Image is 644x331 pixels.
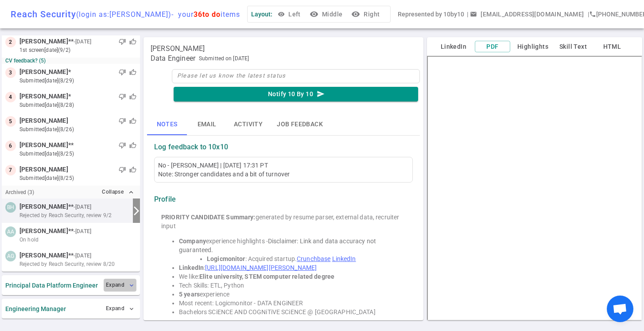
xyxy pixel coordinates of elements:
strong: Profile [154,195,176,204]
span: thumb_down [119,166,126,173]
iframe: candidate_document_preview__iframe [427,56,642,320]
i: expand_less [127,188,135,196]
button: Skill Text [555,41,591,52]
div: 6 [5,140,16,151]
small: - [DATE] [74,252,91,260]
small: Archived ( 3 ) [5,189,34,195]
span: [PERSON_NAME] [19,140,68,150]
span: thumb_up [129,166,136,173]
button: HTML [594,41,630,52]
li: experience highlights - [179,237,406,254]
span: [PERSON_NAME] [151,44,205,53]
small: 1st Screen [DATE] (9/2) [19,46,136,54]
div: basic tabs example [147,114,420,135]
div: 3 [5,67,16,78]
a: [URL][DOMAIN_NAME][PERSON_NAME] [205,264,317,271]
strong: Log feedback to 10x10 [154,143,228,152]
span: [PERSON_NAME] [19,165,68,174]
small: - [DATE] [74,203,91,211]
button: visibilityRight [349,6,383,23]
div: No - [PERSON_NAME] | [DATE] 17:31 PT Note: Stronger candidates and a bit of turnover [158,161,409,179]
strong: Elite university, STEM computer related degree [199,273,334,280]
button: Left [276,6,304,23]
strong: Engineering Manager [5,305,66,312]
span: [PERSON_NAME] [19,116,68,125]
span: - your items [171,10,240,19]
small: submitted [DATE] (8/25) [19,150,136,158]
div: 4 [5,92,16,102]
div: generated by resume parser, external data, recruiter input [161,213,406,230]
div: 5 [5,116,16,127]
button: LinkedIn [436,41,471,52]
li: Most recent: Logicmonitor - DATA ENGiNEER [179,299,406,308]
span: thumb_up [129,38,136,45]
li: experience [179,290,406,299]
button: PDF [475,41,510,53]
span: [PERSON_NAME] [19,67,68,77]
button: Notify 10 By 10send [174,87,418,101]
span: [PERSON_NAME] [19,37,68,46]
strong: Logicmonitor [207,255,245,262]
strong: LinkedIn [179,264,204,271]
span: (login as: [PERSON_NAME] ) [76,10,171,19]
span: Submitted on [DATE] [199,54,249,63]
a: Crunchbase [297,255,330,262]
a: Open chat [607,296,633,322]
span: thumb_down [119,93,126,100]
span: thumb_up [129,117,136,125]
button: Notes [147,114,187,135]
span: visibility [278,11,285,18]
span: thumb_up [129,93,136,100]
button: visibilityMiddle [308,6,346,23]
button: Expand [104,302,136,315]
div: AG [5,251,16,261]
span: [PERSON_NAME] [19,202,68,211]
button: Email [187,114,227,135]
button: Open a message box [468,6,587,23]
small: submitted [DATE] (8/29) [19,77,136,85]
strong: 5 years [179,291,200,298]
span: thumb_down [119,69,126,76]
span: expand_more [128,305,135,312]
span: Rejected by Reach Security, review 8/20 [19,260,115,268]
span: [PERSON_NAME] [19,226,68,236]
button: Activity [227,114,270,135]
strong: Principal Data Platform Engineer [5,282,98,289]
li: : [179,263,406,272]
div: 7 [5,165,16,175]
small: submitted [DATE] (8/25) [19,174,136,182]
div: AA [5,226,16,237]
div: BH [5,202,16,213]
span: email [470,11,477,18]
strong: PRIORITY CANDIDATE Summary: [161,214,256,221]
span: Layout: [251,11,272,18]
button: Highlights [514,41,552,52]
span: thumb_down [119,117,126,125]
span: Rejected by Reach Security, review 9/2 [19,211,112,219]
small: submitted [DATE] (8/26) [19,125,136,133]
small: - [DATE] [74,227,91,235]
span: Disclaimer: Link and data accuracy not guaranteed. [179,238,377,253]
i: send [317,90,325,98]
i: visibility [351,10,360,19]
span: thumb_up [129,69,136,76]
li: Bachelors SCiENCE AND COGNiTiVE SCiENCE @ [GEOGRAPHIC_DATA][US_STATE] | [179,308,406,325]
button: Collapseexpand_less [100,186,136,199]
small: - [DATE] [74,38,91,46]
li: We like: [179,272,406,281]
div: 2 [5,37,16,47]
span: [PERSON_NAME] [19,251,68,260]
i: arrow_forward_ios [131,206,142,216]
span: thumb_down [119,142,126,149]
small: submitted [DATE] (8/28) [19,101,136,109]
strong: Company [179,238,206,245]
button: Expand [104,279,136,292]
span: thumb_up [129,142,136,149]
small: CV feedback? (5) [5,58,136,64]
span: 36 to do [194,10,221,19]
li: : Acquired startup. [207,254,406,263]
span: Data Engineer [151,54,195,63]
span: [PERSON_NAME] [19,92,68,101]
div: Reach Security [11,9,240,19]
button: Job feedback [270,114,330,135]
